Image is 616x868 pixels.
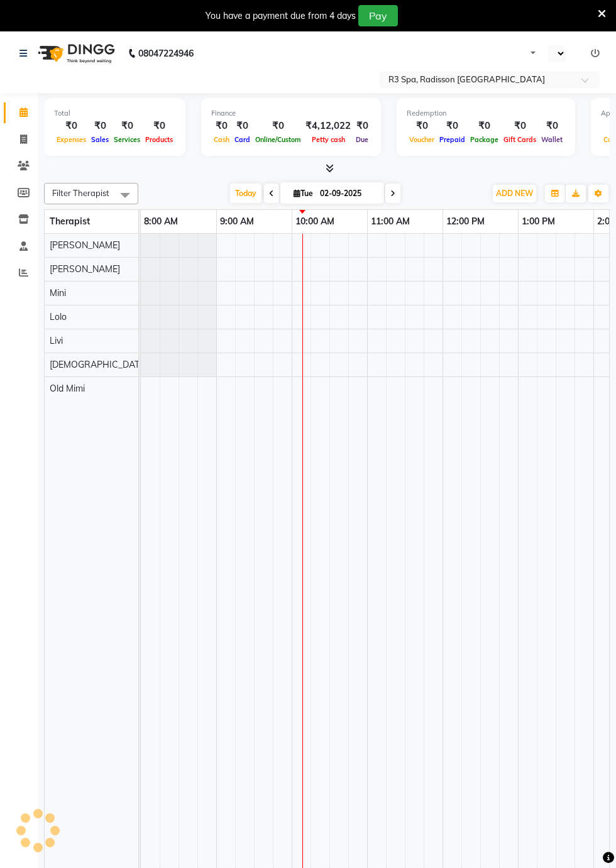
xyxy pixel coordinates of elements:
[407,108,565,119] div: Redemption
[50,287,66,299] span: Mini
[232,119,253,133] div: ₹0
[50,335,63,346] span: Livi
[437,119,468,133] div: ₹0
[111,135,143,144] span: Services
[501,135,539,144] span: Gift Cards
[50,311,67,322] span: Lolo
[217,212,257,231] a: 9:00 AM
[368,212,413,231] a: 11:00 AM
[519,212,558,231] a: 1:00 PM
[493,185,536,202] button: ADD NEW
[52,188,109,198] span: Filter Therapist
[468,135,501,144] span: Package
[89,119,111,133] div: ₹0
[539,119,565,133] div: ₹0
[443,212,488,231] a: 12:00 PM
[89,135,111,144] span: Sales
[353,135,371,144] span: Due
[496,189,533,198] span: ADD NEW
[407,119,437,133] div: ₹0
[253,119,303,133] div: ₹0
[54,119,89,133] div: ₹0
[138,36,194,71] b: 08047224946
[111,119,143,133] div: ₹0
[50,383,85,394] span: Old Mimi
[539,135,565,144] span: Wallet
[206,9,356,23] div: You have a payment due from 4 days
[143,135,175,144] span: Products
[358,5,398,26] button: Pay
[32,36,118,71] img: logo
[50,263,120,275] span: [PERSON_NAME]
[141,212,181,231] a: 8:00 AM
[501,119,539,133] div: ₹0
[290,189,316,198] span: Tue
[309,135,348,144] span: Petty cash
[230,184,261,203] span: Today
[211,119,232,133] div: ₹0
[54,108,175,119] div: Total
[253,135,303,144] span: Online/Custom
[353,119,371,133] div: ₹0
[468,119,501,133] div: ₹0
[211,108,371,119] div: Finance
[50,359,148,370] span: [DEMOGRAPHIC_DATA]
[316,184,379,203] input: 2025-09-02
[437,135,468,144] span: Prepaid
[303,119,353,133] div: ₹4,12,022
[50,216,90,227] span: Therapist
[50,239,120,251] span: [PERSON_NAME]
[143,119,175,133] div: ₹0
[211,135,232,144] span: Cash
[407,135,437,144] span: Voucher
[54,135,89,144] span: Expenses
[232,135,253,144] span: Card
[292,212,338,231] a: 10:00 AM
